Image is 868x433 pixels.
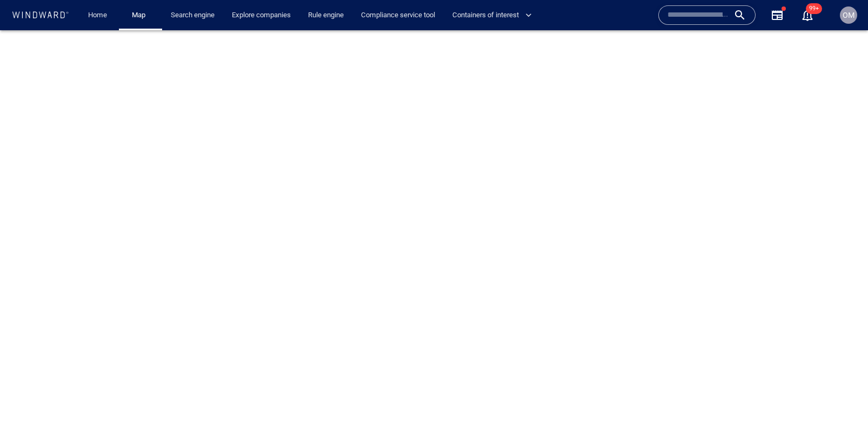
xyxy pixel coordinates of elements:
button: 99+ [794,2,820,28]
iframe: Chat [822,384,860,425]
span: OM [843,11,854,19]
button: Home [80,6,115,25]
button: OM [838,4,859,26]
a: Compliance service tool [357,6,439,25]
a: Rule engine [304,6,348,25]
span: 99+ [806,3,822,14]
button: Map [123,6,158,25]
a: Home [84,6,111,25]
button: Containers of interest [448,6,541,25]
a: Search engine [166,6,219,25]
div: Notification center [801,9,814,22]
a: Explore companies [228,6,295,25]
span: Containers of interest [452,9,532,22]
a: Map [128,6,153,25]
